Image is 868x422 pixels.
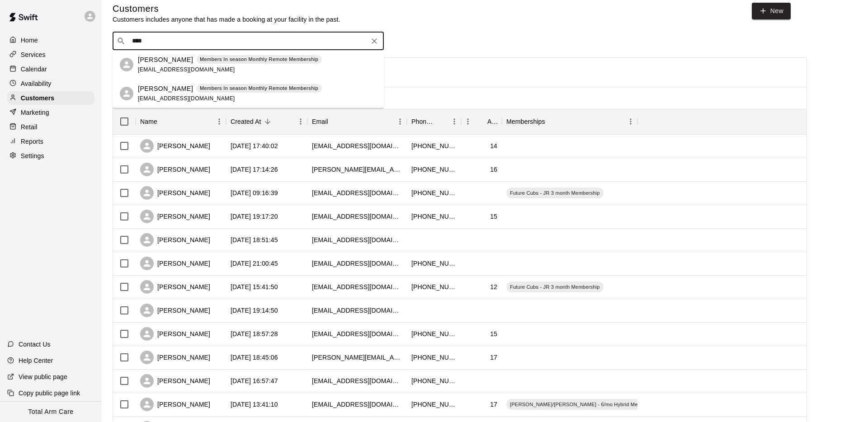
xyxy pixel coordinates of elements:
[21,65,47,74] p: Calendar
[545,115,558,128] button: Sort
[312,353,402,362] div: r.j.baldwin2020@gmail.com
[294,115,307,128] button: Menu
[490,282,497,291] div: 12
[7,91,94,105] a: Customers
[21,108,49,117] p: Marketing
[231,212,278,221] div: 2025-09-18 19:17:20
[113,15,340,24] p: Customers includes anyone that has made a booking at your facility in the past.
[21,122,38,131] p: Retail
[448,115,461,128] button: Menu
[231,376,278,385] div: 2025-09-15 16:57:47
[138,84,193,94] p: [PERSON_NAME]
[21,79,52,88] p: Availability
[411,188,457,197] div: +19735258120
[312,259,402,268] div: ryanmnugent@gmail.com
[140,139,210,153] div: [PERSON_NAME]
[113,3,340,15] h5: Customers
[226,109,307,134] div: Created At
[411,376,457,385] div: +19088724994
[231,306,278,315] div: 2025-09-15 19:14:50
[113,32,384,50] div: Search customers by name or email
[7,77,94,90] div: Availability
[231,109,261,134] div: Created At
[140,257,210,270] div: [PERSON_NAME]
[411,282,457,291] div: +19733094198
[19,389,80,398] p: Copy public page link
[307,109,407,134] div: Email
[7,106,94,119] a: Marketing
[231,235,278,244] div: 2025-09-18 18:51:45
[411,353,457,362] div: +19734079774
[312,165,402,174] div: ernest.p.guevara@icloud.com
[7,33,94,47] a: Home
[136,109,226,134] div: Name
[411,141,457,150] div: +19737272250
[21,137,43,146] p: Reports
[21,151,44,160] p: Settings
[411,400,457,409] div: +14847888652
[393,115,407,128] button: Menu
[231,165,278,174] div: 2025-09-19 17:14:26
[411,212,457,221] div: +19295534543
[140,327,210,341] div: [PERSON_NAME]
[490,165,497,174] div: 16
[411,329,457,338] div: +12014012673
[312,329,402,338] div: rgkalocsay@gmail.com
[231,329,278,338] div: 2025-09-15 18:57:28
[502,109,637,134] div: Memberships
[312,306,402,315] div: kingjaci@icloud.com
[624,115,637,128] button: Menu
[7,135,94,148] a: Reports
[411,165,457,174] div: +12013166394
[312,400,402,409] div: brstell5@yahoo.com
[231,259,278,268] div: 2025-09-16 21:00:45
[21,36,38,45] p: Home
[140,109,157,134] div: Name
[7,62,94,76] div: Calendar
[7,120,94,134] a: Retail
[490,141,497,150] div: 14
[120,58,133,71] div: Debra Todaro
[411,259,457,268] div: +12019606695
[138,55,193,65] p: [PERSON_NAME]
[435,115,448,128] button: Sort
[752,3,791,19] a: New
[140,374,210,388] div: [PERSON_NAME]
[411,109,435,134] div: Phone Number
[231,400,278,409] div: 2025-09-15 13:41:10
[7,149,94,163] a: Settings
[506,188,604,198] div: Future Cubs - JR 3 month Membership
[140,163,210,176] div: [PERSON_NAME]
[21,94,54,103] p: Customers
[120,87,133,100] div: Andrew Todaro
[261,115,274,128] button: Sort
[231,353,278,362] div: 2025-09-15 18:45:06
[140,186,210,200] div: [PERSON_NAME]
[231,141,278,150] div: 2025-09-19 17:40:02
[140,398,210,411] div: [PERSON_NAME]
[312,212,402,221] div: orssss16@gmail.com
[328,115,341,128] button: Sort
[138,95,235,102] span: [EMAIL_ADDRESS][DOMAIN_NAME]
[312,141,402,150] div: connorjclarke1@gmail.com
[21,50,46,59] p: Services
[19,356,53,365] p: Help Center
[506,281,604,292] div: Future Cubs - JR 3 month Membership
[461,109,502,134] div: Age
[140,280,210,294] div: [PERSON_NAME]
[506,399,663,410] div: [PERSON_NAME]/[PERSON_NAME] - 6/mo Hybrid Membership
[140,351,210,364] div: [PERSON_NAME]
[7,48,94,61] a: Services
[140,233,210,247] div: [PERSON_NAME]
[312,235,402,244] div: markrojas@aol.com
[506,401,663,408] span: [PERSON_NAME]/[PERSON_NAME] - 6/mo Hybrid Membership
[506,109,545,134] div: Memberships
[19,372,67,381] p: View public page
[475,115,487,128] button: Sort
